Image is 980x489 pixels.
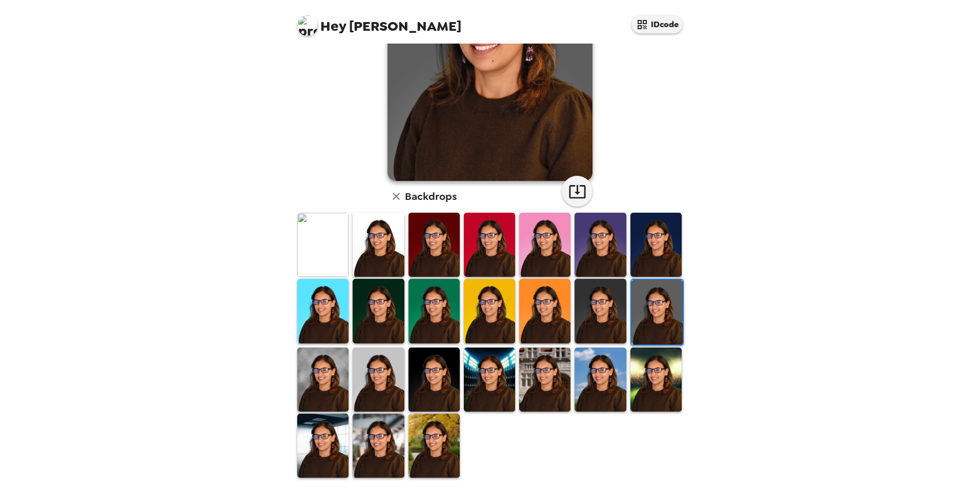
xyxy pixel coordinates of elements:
img: Original [297,213,349,277]
h6: Backdrops [405,188,457,205]
span: [PERSON_NAME] [297,10,461,33]
button: IDcode [631,15,683,33]
img: profile pic [297,15,318,36]
span: Hey [320,17,346,35]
